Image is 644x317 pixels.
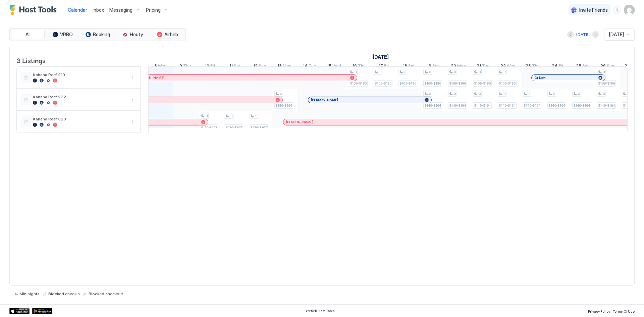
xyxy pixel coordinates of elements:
span: Fri [210,63,215,70]
span: Mon [457,63,466,70]
button: All [11,30,45,39]
span: Sun [607,63,614,70]
span: Kahana Reef 210 [33,72,125,77]
span: 22 [500,63,506,70]
span: 21 [477,63,481,70]
div: Google Play Store [32,308,52,314]
span: $169-$186 [499,81,516,86]
button: VRBO [46,30,79,39]
span: 3 [603,92,605,96]
span: 11 [229,63,233,70]
span: $149-$164 [524,103,540,108]
a: October 9, 2025 [178,62,193,71]
span: 3 [404,70,406,74]
span: $169-$186 [424,81,441,86]
span: Sat [408,63,415,70]
a: October 18, 2025 [401,62,416,71]
span: Sun [259,63,266,70]
a: October 11, 2025 [228,62,242,71]
span: Messaging [109,7,132,13]
span: 3 [206,114,208,118]
span: 3 [255,114,257,118]
a: October 8, 2025 [153,62,168,71]
span: 3 [379,70,381,74]
span: Inbox [93,7,104,13]
button: Houfy [116,30,149,39]
div: menu [128,118,136,126]
span: 3 [479,92,481,96]
a: October 21, 2025 [475,62,491,71]
span: $179-$197 [226,125,242,130]
span: Wed [332,63,341,70]
span: 25 [576,63,581,70]
span: All [25,32,31,38]
span: Calendar [68,7,87,13]
span: $149-$164 [548,103,565,108]
span: Thu [358,63,366,70]
span: 3 [429,70,431,74]
span: 3 [280,92,282,96]
span: 3 Listings [16,55,46,65]
span: [PERSON_NAME] [311,98,338,102]
a: Terms Of Use [613,307,635,314]
span: Tue [309,63,316,70]
button: Next month [592,31,599,38]
a: Calendar [68,6,87,13]
span: Blocked checkout [89,291,123,296]
span: 27 [625,63,630,70]
span: Thu [532,63,540,70]
a: October 23, 2025 [524,62,541,71]
span: 3 [454,92,456,96]
button: More options [128,118,136,126]
button: Previous month [567,31,574,38]
span: 20 [451,63,456,70]
span: $169-$186 [350,81,367,86]
span: $149-$164 [499,103,516,108]
span: [DATE] [609,32,624,38]
a: Privacy Policy [588,307,610,314]
span: $169-$186 [474,81,491,86]
span: 3 [553,92,555,96]
span: Houfy [130,32,143,38]
a: October 14, 2025 [301,62,318,71]
span: Invite Friends [579,7,608,13]
span: [PERSON_NAME] [137,75,164,80]
button: More options [128,73,136,82]
span: 3 [429,92,431,96]
a: October 13, 2025 [276,62,293,71]
span: 13 [277,63,282,70]
span: Airbnb [164,32,178,38]
span: 3 [230,114,232,118]
span: 3 [479,70,481,74]
span: Booking [93,32,110,38]
span: $169-$186 [375,81,391,86]
span: Sat [582,63,589,70]
a: Host Tools Logo [9,5,60,15]
span: 19 [427,63,431,70]
span: Blocked checkin [48,291,80,296]
span: Wed [507,63,516,70]
span: Kahana Reef 222 [33,94,125,99]
span: $149-$164 [449,103,466,108]
span: Sun [432,63,440,70]
button: Booking [81,30,114,39]
span: Kahana Reef 320 [33,116,125,121]
a: October 10, 2025 [203,62,217,71]
span: 12 [253,63,258,70]
span: Privacy Policy [588,309,610,313]
span: Fri [558,63,563,70]
button: [DATE] [575,31,591,39]
span: [PERSON_NAME] [286,120,313,124]
a: October 27, 2025 [623,62,641,71]
span: Terms Of Use [613,309,635,313]
span: 16 [353,63,357,70]
span: 3 [578,92,580,96]
span: 3 [603,70,605,74]
a: October 19, 2025 [425,62,441,71]
span: $149-$164 [598,103,615,108]
a: October 22, 2025 [499,62,517,71]
a: October 26, 2025 [599,62,616,71]
span: 9 [179,63,182,70]
span: Tue [482,63,489,70]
